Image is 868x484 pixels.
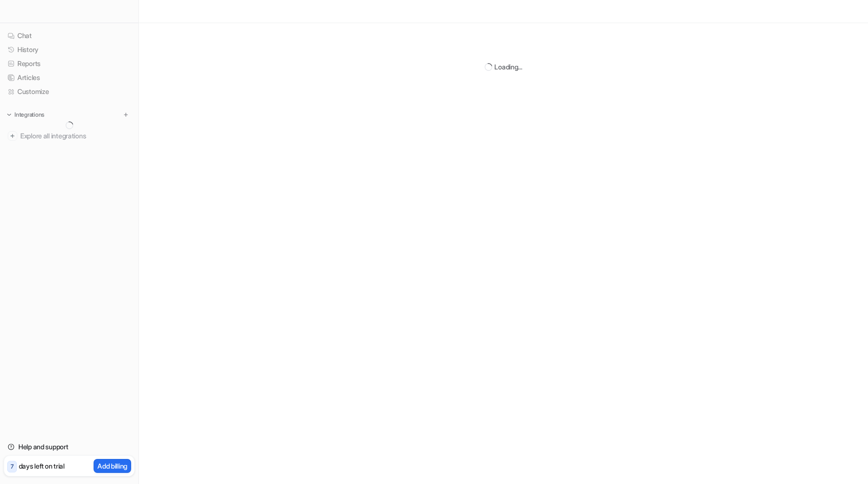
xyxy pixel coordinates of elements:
[97,461,127,471] p: Add billing
[19,461,65,471] p: days left on trial
[8,131,17,141] img: explore all integrations
[4,57,135,70] a: Reports
[4,110,47,120] button: Integrations
[122,111,129,118] img: menu_add.svg
[14,111,44,119] p: Integrations
[4,440,135,454] a: Help and support
[4,129,135,143] a: Explore all integrations
[94,459,131,473] button: Add billing
[4,85,135,98] a: Customize
[6,111,13,118] img: expand menu
[494,62,522,72] div: Loading...
[4,43,135,56] a: History
[11,462,14,471] p: 7
[4,71,135,84] a: Articles
[20,128,131,144] span: Explore all integrations
[4,29,135,42] a: Chat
